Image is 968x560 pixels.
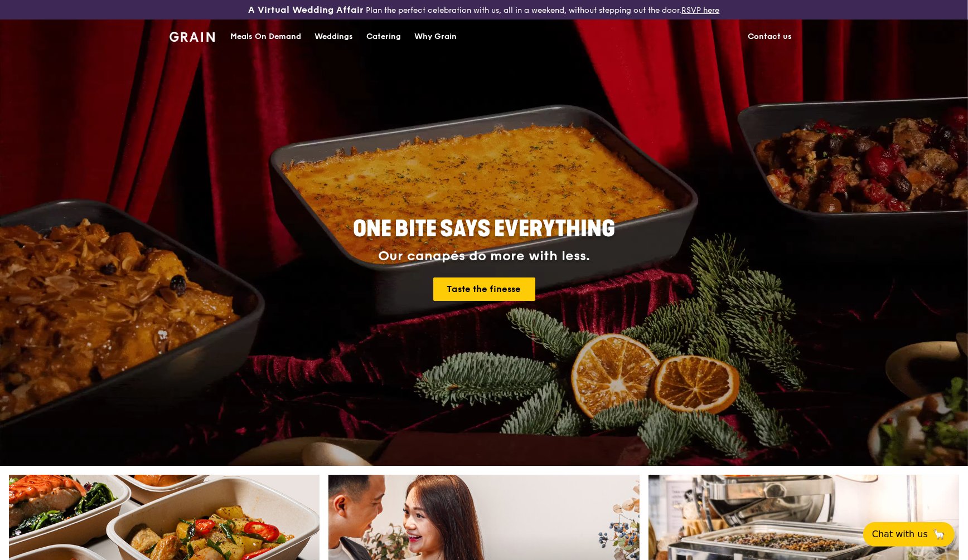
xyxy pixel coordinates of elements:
[170,32,215,42] img: Grain
[682,6,720,15] a: RSVP here
[408,20,463,53] a: Why Grain
[314,20,353,53] div: Weddings
[932,528,946,541] span: 🦙
[433,277,535,301] a: Taste the finesse
[163,4,805,16] div: Plan the perfect celebration with us, all in a weekend, without stepping out the door.
[366,20,401,53] div: Catering
[249,4,364,16] h3: A Virtual Wedding Affair
[230,20,301,53] div: Meals On Demand
[360,20,408,53] a: Catering
[872,528,928,541] span: Chat with us
[353,216,615,242] span: ONE BITE SAYS EVERYTHING
[863,522,955,547] button: Chat with us🦙
[170,19,215,52] a: GrainGrain
[283,249,685,264] div: Our canapés do more with less.
[308,20,360,53] a: Weddings
[414,20,457,53] div: Why Grain
[741,20,798,53] a: Contact us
